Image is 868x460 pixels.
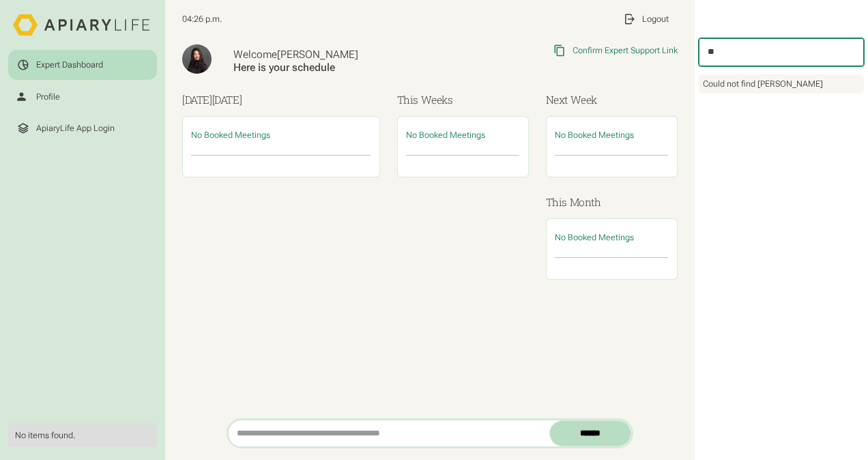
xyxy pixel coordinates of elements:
[8,50,156,79] a: Expert Dashboard
[406,130,485,140] span: No Booked Meetings
[555,130,634,140] span: No Booked Meetings
[546,92,678,108] h3: Next Week
[8,113,156,143] a: ApiaryLife App Login
[191,130,270,140] span: No Booked Meetings
[233,61,454,74] div: Here is your schedule
[36,59,103,70] div: Expert Dashboard
[15,430,149,441] div: No items found.
[277,48,358,61] span: [PERSON_NAME]
[546,195,678,210] h3: This Month
[233,48,454,61] div: Welcome
[36,91,60,102] div: Profile
[182,14,222,25] span: 04:26 p.m.
[642,14,669,25] div: Logout
[555,232,634,242] span: No Booked Meetings
[699,74,864,94] div: Could not find [PERSON_NAME]
[8,82,156,111] a: Profile
[212,93,242,106] span: [DATE]
[397,92,529,108] h3: This Weeks
[182,92,380,108] h3: [DATE]
[573,45,678,56] div: Confirm Expert Support Link
[615,4,678,33] a: Logout
[36,123,115,134] div: ApiaryLife App Login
